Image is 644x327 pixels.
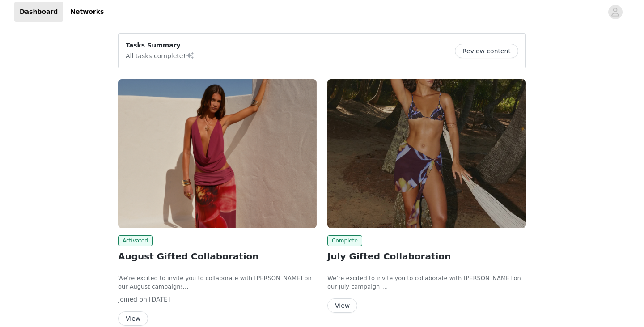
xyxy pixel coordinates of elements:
[118,274,317,291] p: We’re excited to invite you to collaborate with [PERSON_NAME] on our August campaign!
[149,296,170,303] span: [DATE]
[327,250,526,263] h2: July Gifted Collaboration
[118,250,317,263] h2: August Gifted Collaboration
[118,235,153,246] span: Activated
[455,44,518,58] button: Review content
[126,50,195,61] p: All tasks complete!
[327,274,526,291] p: We’re excited to invite you to collaborate with [PERSON_NAME] on our July campaign!
[118,296,147,303] span: Joined on
[327,302,357,309] a: View
[118,311,148,326] button: View
[126,41,195,50] p: Tasks Summary
[118,79,317,228] img: Peppermayo AUS
[327,298,357,313] button: View
[14,2,63,22] a: Dashboard
[327,79,526,228] img: Peppermayo AUS
[327,235,362,246] span: Complete
[611,5,619,19] div: avatar
[65,2,109,22] a: Networks
[118,315,148,322] a: View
